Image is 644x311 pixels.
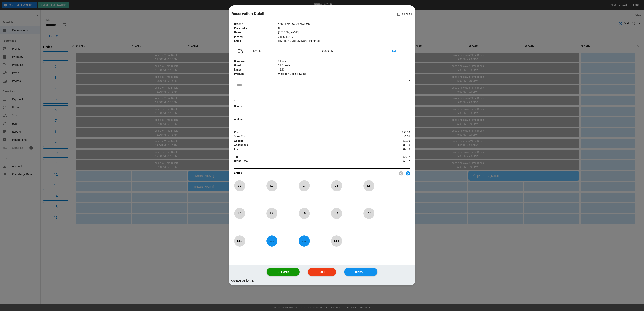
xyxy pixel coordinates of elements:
[266,209,277,217] p: L 7
[331,237,342,245] p: L 14
[234,68,278,72] p: Lanes :
[299,182,310,190] p: L 3
[231,11,264,16] p: Reservation Detail
[234,35,278,39] p: Phone :
[363,182,374,190] p: L 5
[234,63,278,68] p: Guest :
[381,130,410,135] p: $50.00
[234,59,278,63] p: Duration :
[234,72,278,76] p: Product :
[234,39,278,43] p: Email :
[267,268,300,276] button: Refund
[381,159,410,164] p: $56.17
[234,147,381,151] p: Fee :
[234,143,381,147] p: Addons tax :
[395,11,413,18] p: Check In
[278,30,410,35] p: [PERSON_NAME]
[299,209,310,217] p: L 8
[278,72,410,76] p: Weekday Open Bowling
[278,63,410,68] p: 12 Guests
[381,155,410,159] p: $4.17
[299,237,310,245] p: L 13
[278,35,410,39] p: 7193318710
[234,139,381,143] p: Addons :
[381,139,410,143] p: $0.00
[234,171,397,176] p: LANES
[246,279,254,283] p: [DATE]
[381,143,410,147] p: $0.00
[234,117,278,122] p: Addons :
[381,147,410,151] p: $2.00
[344,268,377,276] button: Update
[234,135,381,139] p: Shoe Cost :
[278,26,410,30] p: No
[234,209,245,217] p: L 6
[399,171,403,176] img: nav_left.svg
[331,209,342,217] p: L 9
[234,130,381,135] p: Cost :
[266,237,277,245] p: L 12
[278,22,410,26] p: YAmukms1za5ZamvARdm6
[252,49,322,53] p: [DATE]
[234,155,381,159] p: Tax :
[231,279,245,283] p: Created at:
[234,104,278,108] p: Shoes :
[234,159,381,164] p: Grand Total :
[278,39,410,43] p: [EMAIL_ADDRESS][DOMAIN_NAME]
[238,49,243,54] img: Vector
[234,22,278,26] p: Order # :
[406,171,410,176] img: right.svg
[381,135,410,139] p: $0.00
[322,49,392,53] p: 02:00 PM
[234,26,278,30] p: Placeholder :
[308,268,336,276] button: Exit
[331,182,342,190] p: L 4
[392,49,406,53] p: EDIT
[278,68,410,72] p: 12,13
[278,59,410,63] p: 2 Hours
[234,30,278,35] p: Name :
[266,182,277,190] p: L 2
[234,182,245,190] p: L 1
[234,237,245,245] p: L 11
[363,209,374,217] p: L 10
